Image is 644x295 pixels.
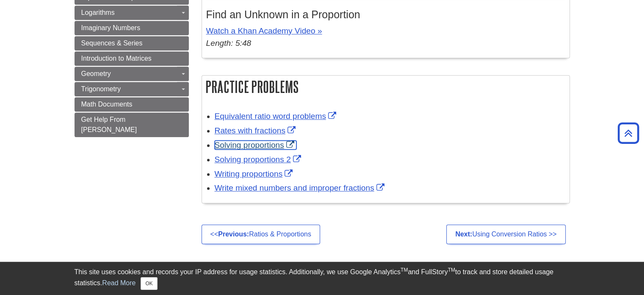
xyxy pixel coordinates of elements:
a: Read More [102,279,135,287]
h2: Practice Problems [202,76,569,98]
h3: Find an Unknown in a Proportion [206,8,565,21]
strong: Next: [455,230,472,238]
a: Imaginary Numbers [75,21,189,35]
span: Get Help From [PERSON_NAME] [81,116,137,133]
em: Length: 5:48 [206,39,252,48]
a: Next:Using Conversion Ratios >> [446,225,565,244]
span: Logarithms [81,9,115,16]
button: Close [141,277,157,290]
a: Logarithms [75,6,189,20]
a: Introduction to Matrices [75,51,189,66]
a: Link opens in new window [215,155,303,164]
a: Trigonometry [75,82,189,96]
a: Get Help From [PERSON_NAME] [75,112,189,137]
a: Link opens in new window [215,140,296,149]
sup: TM [448,267,455,273]
sup: TM [401,267,408,273]
span: Sequences & Series [81,39,143,47]
a: Sequences & Series [75,36,189,51]
span: Imaginary Numbers [81,24,141,31]
a: Watch a Khan Academy Video » [206,26,322,35]
a: Link opens in new window [215,169,295,178]
a: Link opens in new window [215,126,298,135]
a: Math Documents [75,97,189,112]
span: Trigonometry [81,85,121,93]
div: This site uses cookies and records your IP address for usage statistics. Additionally, we use Goo... [75,267,570,290]
a: Link opens in new window [215,112,338,121]
a: Geometry [75,67,189,81]
a: Back to Top [615,127,642,139]
span: Geometry [81,70,111,77]
span: Introduction to Matrices [81,55,152,62]
a: <<Previous:Ratios & Proportions [202,225,320,244]
a: Link opens in new window [215,183,387,192]
span: Math Documents [81,101,133,108]
strong: Previous: [218,230,249,238]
